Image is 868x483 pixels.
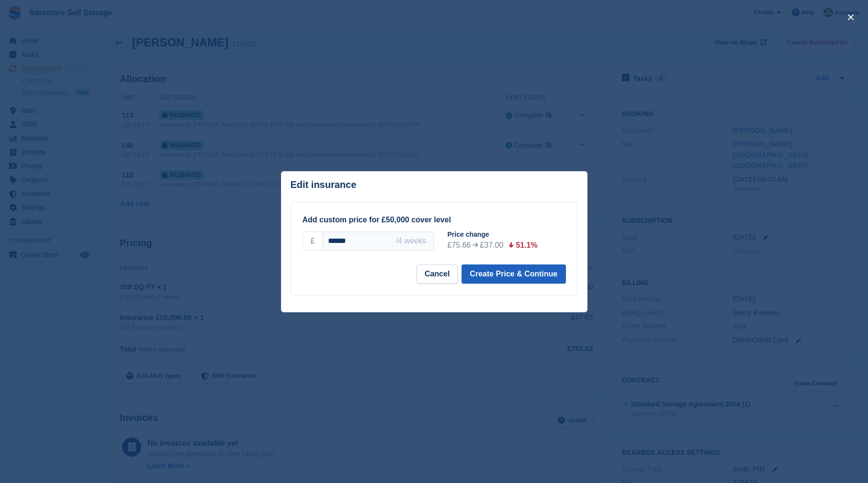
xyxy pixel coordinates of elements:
[480,240,503,251] div: £37.00
[448,230,574,240] div: Price change
[448,240,471,251] div: £75.66
[291,179,357,190] p: Edit insurance
[516,240,537,251] div: 51.1%
[303,214,566,226] div: Add custom price for £50,000 cover level
[417,264,458,284] button: Cancel
[843,10,858,25] button: close
[462,264,565,284] button: Create Price & Continue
